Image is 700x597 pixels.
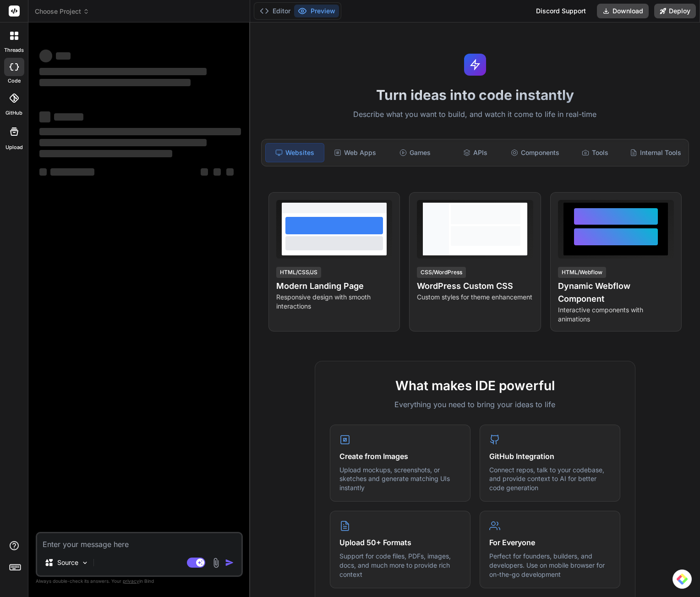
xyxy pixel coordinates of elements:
[213,168,221,176] span: ‌
[489,552,611,579] p: Perfect for founders, builders, and developers. Use on mobile browser for on-the-go development
[326,143,384,162] div: Web Apps
[39,139,207,146] span: ‌
[294,5,339,17] button: Preview
[81,559,89,567] img: Pick Models
[339,537,461,548] h4: Upload 50+ Formats
[39,128,241,135] span: ‌
[506,143,564,162] div: Components
[330,399,620,410] p: Everything you need to bring your ideas to life
[566,143,624,162] div: Tools
[225,558,234,567] img: icon
[54,113,83,121] span: ‌
[211,558,221,568] img: attachment
[265,143,324,162] div: Websites
[39,150,172,157] span: ‌
[4,46,24,54] label: threads
[417,267,466,278] div: CSS/WordPress
[35,7,89,16] span: Choose Project
[330,376,620,395] h2: What makes IDE powerful
[446,143,504,162] div: APIs
[654,4,696,18] button: Deploy
[339,451,461,462] h4: Create from Images
[276,280,392,293] h4: Modern Landing Page
[57,558,78,567] p: Source
[530,4,591,18] div: Discord Support
[50,168,94,176] span: ‌
[8,77,21,85] label: code
[339,552,461,579] p: Support for code files, PDFs, images, docs, and much more to provide rich context
[256,87,695,103] h1: Turn ideas into code instantly
[39,68,207,75] span: ‌
[489,537,611,548] h4: For Everyone
[276,293,392,311] p: Responsive design with smooth interactions
[5,109,22,117] label: GitHub
[39,50,52,62] span: ‌
[36,577,243,586] p: Always double-check its answers. Your in Bind
[626,143,685,162] div: Internal Tools
[276,267,321,278] div: HTML/CSS/JS
[5,144,23,151] label: Upload
[256,5,294,17] button: Editor
[417,280,533,293] h4: WordPress Custom CSS
[558,267,606,278] div: HTML/Webflow
[201,168,208,176] span: ‌
[558,280,674,305] h4: Dynamic Webflow Component
[386,143,444,162] div: Games
[597,4,649,18] button: Download
[489,451,611,462] h4: GitHub Integration
[339,465,461,492] p: Upload mockups, screenshots, or sketches and generate matching UIs instantly
[558,305,674,324] p: Interactive components with animations
[56,52,71,60] span: ‌
[123,578,139,584] span: privacy
[417,293,533,302] p: Custom styles for theme enhancement
[256,109,695,121] p: Describe what you want to build, and watch it come to life in real-time
[489,465,611,492] p: Connect repos, talk to your codebase, and provide context to AI for better code generation
[39,111,50,122] span: ‌
[226,168,234,176] span: ‌
[39,168,47,176] span: ‌
[39,79,191,86] span: ‌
